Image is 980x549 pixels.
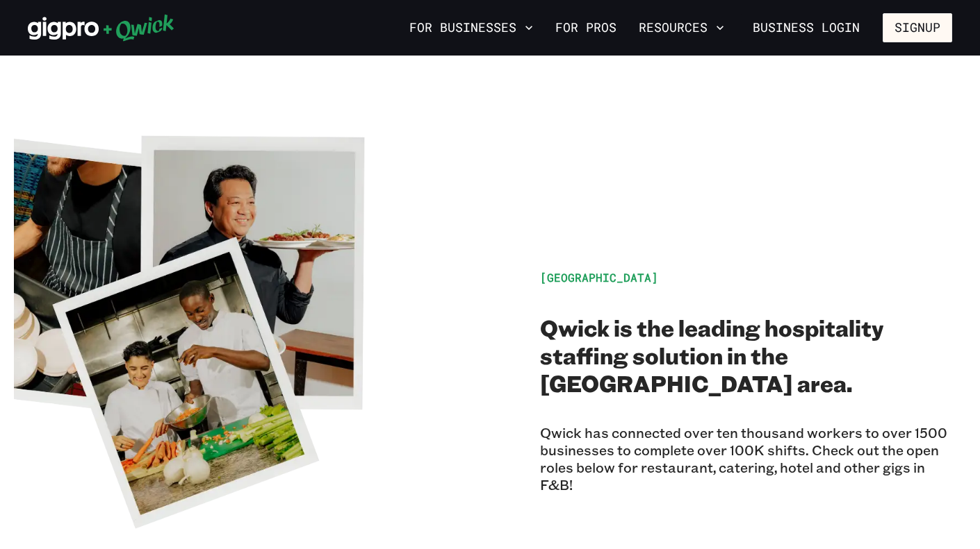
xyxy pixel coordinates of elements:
[540,424,952,493] p: Qwick has connected over ten thousand workers to over 1500 businesses to complete over 100K shift...
[550,16,622,40] a: For Pros
[741,13,872,42] a: Business Login
[633,16,730,40] button: Resources
[540,314,952,397] h2: Qwick is the leading hospitality staffing solution in the [GEOGRAPHIC_DATA] area.
[540,270,658,285] span: [GEOGRAPHIC_DATA]
[883,13,952,42] button: Signup
[404,16,539,40] button: For Businesses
